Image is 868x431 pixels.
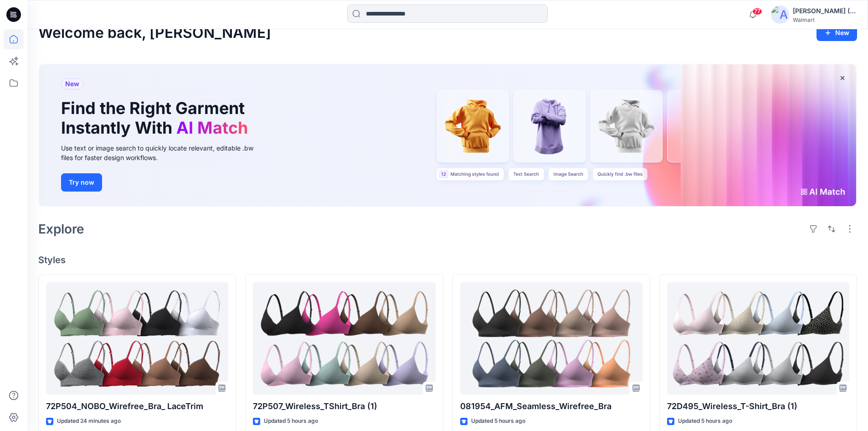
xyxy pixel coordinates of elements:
p: Updated 5 hours ago [264,416,318,426]
p: 72P504_NOBO_Wirefree_Bra_ LaceTrim [46,400,228,413]
span: 77 [752,8,762,15]
button: Try now [61,173,102,192]
div: [PERSON_NAME] (Delta Galil) [793,5,857,16]
a: 72D495_Wireless_T-Shirt_Bra (1) [667,282,849,395]
button: New [817,25,857,41]
a: 081954_AFM_Seamless_Wirefree_Bra [460,282,642,395]
span: New [65,78,79,89]
p: Updated 5 hours ago [678,416,732,426]
a: 72P507_Wireless_TShirt_Bra (1) [253,282,435,395]
p: Updated 24 minutes ago [57,416,121,426]
h4: Styles [38,254,857,265]
p: 72P507_Wireless_TShirt_Bra (1) [253,400,435,413]
a: 72P504_NOBO_Wirefree_Bra_ LaceTrim [46,282,228,395]
span: AI Match [176,118,248,138]
h1: Find the Right Garment Instantly With [61,99,252,138]
div: Walmart [793,16,857,23]
p: 72D495_Wireless_T-Shirt_Bra (1) [667,400,849,413]
div: Use text or image search to quickly locate relevant, editable .bw files for faster design workflows. [61,143,266,162]
h2: Explore [38,222,84,236]
img: avatar [771,5,789,24]
p: Updated 5 hours ago [471,416,525,426]
p: 081954_AFM_Seamless_Wirefree_Bra [460,400,642,413]
h2: Welcome back, [PERSON_NAME] [38,25,271,42]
